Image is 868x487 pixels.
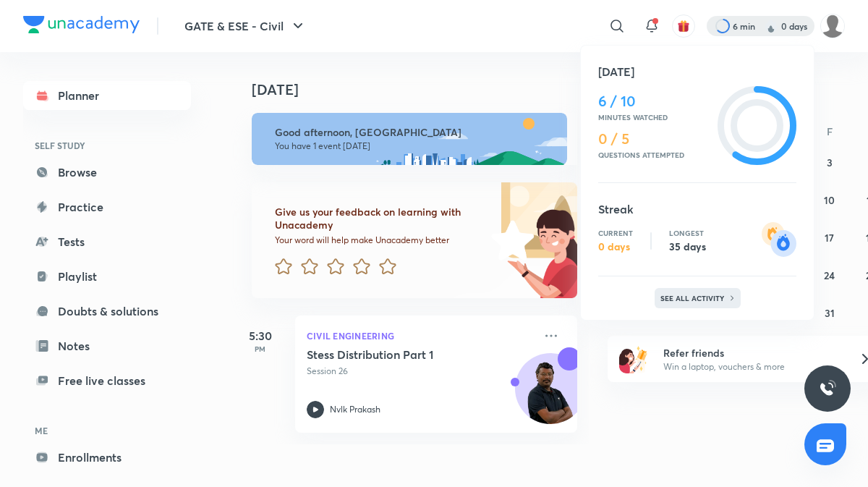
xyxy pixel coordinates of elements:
h5: Streak [598,200,796,218]
h4: 6 / 10 [598,93,712,110]
p: Current [598,229,633,237]
p: Longest [669,229,706,237]
h5: [DATE] [598,63,796,80]
p: Minutes watched [598,113,712,122]
p: See all activity [660,294,728,302]
p: 35 days [669,240,706,253]
img: streak [762,222,796,257]
p: 0 days [598,240,633,253]
h4: 0 / 5 [598,130,712,148]
p: Questions attempted [598,151,712,159]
